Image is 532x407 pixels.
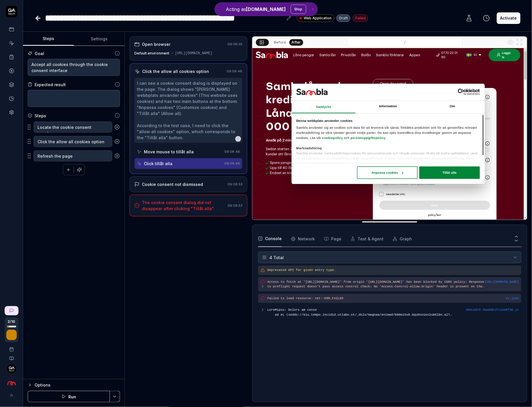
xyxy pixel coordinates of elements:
div: Options [35,382,120,389]
button: Graph [393,231,412,247]
div: Default environment [134,51,169,56]
div: Suggestions [28,150,120,162]
button: Test & Agent [351,231,384,247]
div: Click tillåt alla [144,161,172,167]
time: 09:08:46 [224,150,240,154]
div: Click the allow all cookies option [142,68,209,74]
button: Remove step [112,150,122,162]
a: Documentation [2,352,20,361]
button: Open in full screen [515,37,524,47]
button: Move mouse to tillåt alla09:08:46 [135,146,242,157]
button: sv.json [506,296,519,301]
button: Remove step [112,136,122,147]
button: Activate [497,12,520,24]
pre: Access to fetch at '[URL][DOMAIN_NAME]' from origin '[URL][DOMAIN_NAME]' has been blocked by CORS... [267,280,485,289]
span: Web Application [304,16,332,21]
div: Move mouse to tillåt alla [144,149,194,155]
time: 09:08:53 [228,203,242,208]
div: Open browser [142,41,170,47]
button: Options [28,382,120,389]
button: Steps [23,32,74,46]
div: Cookie consent not dismissed [142,181,203,187]
span: 2 / 10 [8,320,15,323]
div: I can see a cookie consent dialog is displayed on the page. The dialog shows "[PERSON_NAME] webbp... [137,80,240,141]
button: After [290,39,303,45]
time: 09:08:35 [228,42,242,46]
button: Remove step [112,121,122,133]
button: Settings [74,32,125,46]
button: 309ca5c5.9aa0db1fc1d48f3b.js [466,308,519,312]
button: Network [291,231,315,247]
a: New conversation [5,306,18,315]
img: 7ccf6c19-61ad-4a6c-8811-018b02a1b829.jpg [7,364,16,374]
div: Goal [35,50,44,56]
pre: LoreMipsu: Dolors am conse ad eL (seddo://eiu.tempo.incidid.utlabo.et/_dolo/magnaa/enimad/086mi5v... [267,308,466,317]
button: [URL][DOMAIN_NAME] [485,280,519,284]
img: Screenshot [252,48,527,220]
button: Sambla Logo [2,374,20,390]
a: Web Application [297,14,334,22]
button: Show all interative elements [506,37,515,47]
a: Book a call with us [2,342,20,352]
button: Console [258,231,282,247]
time: 09:08:46 [224,161,240,165]
div: [URL][DOMAIN_NAME] [175,51,213,56]
div: The cookie consent dialog did not disappear after clicking "Tillåt alla". [142,199,225,212]
button: Page [324,231,341,247]
button: Before [272,39,288,46]
pre: Deprecated API for given entry type. [267,268,519,273]
button: View version history [480,12,493,24]
pre: Failed to load resource: net::ERR_FAILED [267,296,519,301]
div: Failed [353,14,368,22]
time: 09:08:46 [227,69,242,73]
div: Steps [35,113,46,119]
button: Run [28,391,110,402]
div: Draft [337,14,350,22]
img: Sambla Logo [6,378,17,389]
button: Stop [291,5,306,14]
div: Suggestions [28,121,120,133]
button: Click tillåt alla09:08:46 [135,158,242,169]
time: 09:08:53 [228,182,242,186]
div: Expected result [35,82,66,88]
div: Suggestions [28,135,120,148]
